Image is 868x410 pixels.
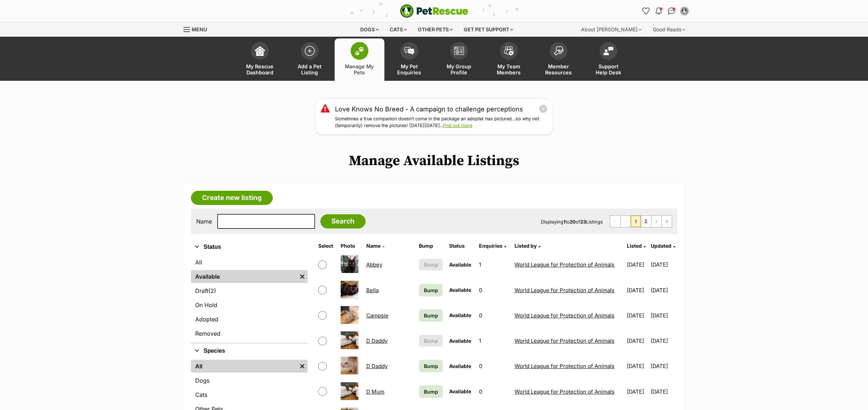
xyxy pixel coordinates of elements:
span: Updated [651,243,671,249]
td: [DATE] [624,379,650,404]
a: Bella [366,287,379,294]
label: Name [196,218,212,225]
span: Displaying to of Listings [541,219,603,225]
th: Photo [338,240,363,252]
span: translation missing: en.admin.listings.index.attributes.enquiries [479,243,502,249]
a: Bump [419,309,442,322]
td: 0 [476,354,511,378]
input: Search [320,214,366,228]
a: D Daddy [366,337,388,344]
a: World League for Protection of Animals [515,261,614,268]
span: My Team Members [493,63,525,75]
span: Bump [424,287,438,294]
span: Name [366,243,380,249]
a: Bump [419,360,442,372]
img: pet-enquiries-icon-7e3ad2cf08bfb03b45e93fb7055b45f3efa6380592205ae92323e6603595dc1f.svg [404,47,414,55]
nav: Pagination [610,215,672,227]
img: D Mum [341,382,358,400]
strong: 1 [563,219,565,225]
td: 0 [476,303,511,328]
td: [DATE] [651,252,677,277]
span: Add a Pet Listing [294,63,326,75]
img: D Daddy [341,331,358,349]
a: Add a Pet Listing [285,38,335,81]
span: My Rescue Dashboard [244,63,276,75]
span: Available [449,287,471,293]
td: 0 [476,278,511,303]
img: chat-41dd97257d64d25036548639549fe6c8038ab92f7586957e7f3b1b290dea8141.svg [668,7,675,15]
span: Manage My Pets [344,63,376,75]
td: [DATE] [624,303,650,328]
td: [DATE] [651,328,677,353]
td: 0 [476,379,511,404]
a: My Rescue Dashboard [235,38,285,81]
a: Bump [419,385,442,398]
a: Name [366,243,384,249]
a: Find out more [443,123,472,128]
th: Select [315,240,337,252]
th: Status [446,240,475,252]
div: Cats [385,22,412,37]
a: World League for Protection of Animals [515,363,614,369]
button: Notifications [653,5,665,17]
a: Updated [651,243,675,249]
div: About [PERSON_NAME] [576,22,646,37]
a: All [191,256,308,269]
a: Manage My Pets [335,38,384,81]
td: 1 [476,252,511,277]
a: Create new listing [191,191,273,205]
div: Other pets [413,22,458,37]
span: Available [449,363,471,369]
td: [DATE] [624,278,650,303]
img: Bella [341,281,358,299]
a: Removed [191,327,308,340]
a: Abbey [366,261,382,268]
span: Bump [424,312,438,319]
a: Remove filter [297,270,308,283]
a: On Hold [191,299,308,311]
a: D Mum [366,388,384,395]
img: notifications-46538b983faf8c2785f20acdc204bb7945ddae34d4c08c2a6579f10ce5e182be.svg [656,7,661,15]
a: Cats [191,388,308,401]
span: (2) [208,287,216,295]
a: Favourites [640,5,652,17]
img: group-profile-icon-3fa3cf56718a62981997c0bc7e787c4b2cf8bcc04b72c1350f741eb67cf2f40e.svg [454,47,464,55]
td: [DATE] [651,278,677,303]
a: Member Resources [534,38,584,81]
span: Available [449,312,471,318]
span: Bump [424,261,438,268]
a: Campsie [366,312,388,319]
img: D Daddy [341,357,358,374]
button: Bump [419,335,442,347]
a: Dogs [191,374,308,387]
td: 1 [476,328,511,353]
span: Menu [192,26,207,32]
p: Sometimes a true companion doesn’t come in the package an adopter has pictured…so why not (tempor... [335,116,548,129]
span: Listed [627,243,642,249]
span: Available [449,262,471,268]
span: Member Resources [543,63,575,75]
a: Last page [662,216,672,227]
button: Bump [419,259,442,270]
button: Status [191,242,308,252]
a: World League for Protection of Animals [515,388,614,395]
strong: 20 [570,219,576,225]
a: PetRescue [400,4,468,18]
img: manage-my-pets-icon-02211641906a0b7f246fdf0571729dbe1e7629f14944591b6c1af311fb30b64b.svg [355,46,364,56]
span: My Pet Enquiries [393,63,425,75]
img: logo-e224e6f780fb5917bec1dbf3a21bbac754714ae5b6737aabdf751b685950b380.svg [400,4,468,18]
span: Previous page [621,216,630,227]
td: [DATE] [651,354,677,378]
a: Bump [419,284,442,296]
span: Bump [424,337,438,345]
img: add-pet-listing-icon-0afa8454b4691262ce3f59096e99ab1cd57d4a30225e0717b998d2c9b9846f56.svg [305,46,315,56]
a: Remove filter [297,360,308,373]
a: World League for Protection of Animals [515,312,614,319]
a: World League for Protection of Animals [515,287,614,294]
img: dashboard-icon-eb2f2d2d3e046f16d808141f083e7271f6b2e854fb5c12c21221c1fb7104beca.svg [255,46,265,56]
span: My Group Profile [443,63,475,75]
a: Available [191,270,297,283]
span: Bump [424,362,438,370]
div: Dogs [355,22,384,37]
a: Listed [627,243,646,249]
